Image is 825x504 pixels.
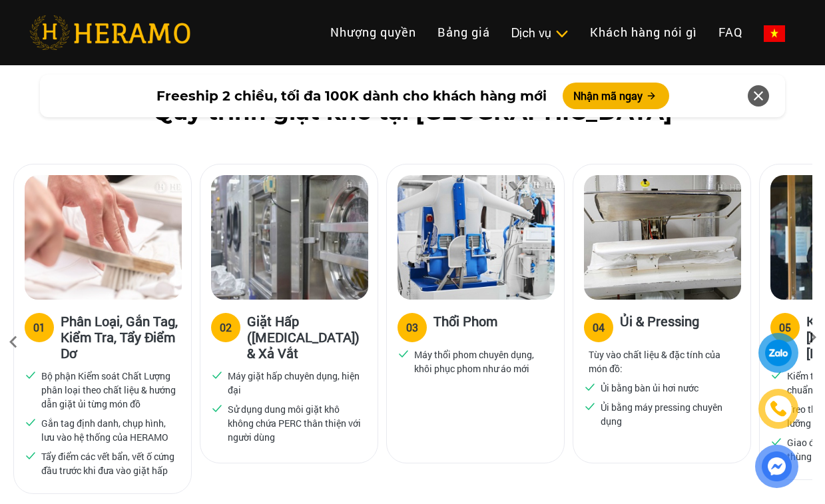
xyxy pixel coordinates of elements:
button: Nhận mã ngay [563,83,669,109]
img: checked.svg [211,402,223,414]
img: checked.svg [211,369,223,381]
p: Máy thổi phom chuyên dụng, khôi phục phom như áo mới [414,348,549,376]
p: Tùy vào chất liệu & đặc tính của món đồ: [589,348,735,376]
h3: Giặt Hấp ([MEDICAL_DATA]) & Xả Vắt [247,313,367,361]
p: Sử dụng dung môi giặt khô không chứa PERC thân thiện với người dùng [228,402,362,444]
a: phone-icon [760,391,796,427]
h3: Thổi Phom [433,313,497,340]
div: 01 [33,320,45,336]
img: phone-icon [771,401,786,416]
h2: Quy trình giặt khô tại [GEOGRAPHIC_DATA] [29,99,796,126]
img: vn-flag.png [764,25,785,42]
img: heramo-quy-trinh-giat-hap-tieu-chuan-buoc-3 [398,175,555,300]
p: Ủi bằng máy pressing chuyên dụng [601,400,735,428]
img: checked.svg [398,348,410,360]
img: heramo-quy-trinh-giat-hap-tieu-chuan-buoc-1 [25,175,182,300]
a: Nhượng quyền [320,18,427,47]
img: checked.svg [25,369,37,381]
img: heramo-quy-trinh-giat-hap-tieu-chuan-buoc-4 [584,175,741,300]
p: Bộ phận Kiểm soát Chất Lượng phân loại theo chất liệu & hướng dẫn giặt ủi từng món đồ [41,369,176,411]
a: FAQ [708,18,753,47]
div: Dịch vụ [511,24,569,42]
a: Khách hàng nói gì [579,18,708,47]
img: checked.svg [25,416,37,428]
img: subToggleIcon [555,27,569,41]
a: Bảng giá [427,18,501,47]
div: 05 [779,320,791,336]
h3: Phân Loại, Gắn Tag, Kiểm Tra, Tẩy Điểm Dơ [61,313,180,361]
p: Gắn tag định danh, chụp hình, lưu vào hệ thống của HERAMO [41,416,176,444]
img: checked.svg [584,381,596,393]
h3: Ủi & Pressing [620,313,699,340]
img: checked.svg [584,400,596,412]
div: 02 [220,320,232,336]
img: heramo-logo.png [29,15,190,50]
p: Ủi bằng bàn ủi hơi nước [601,381,698,395]
span: Freeship 2 chiều, tối đa 100K dành cho khách hàng mới [156,86,547,106]
p: Máy giặt hấp chuyên dụng, hiện đại [228,369,362,397]
img: heramo-quy-trinh-giat-hap-tieu-chuan-buoc-2 [211,175,368,300]
img: checked.svg [25,449,37,461]
div: 03 [406,320,418,336]
p: Tẩy điểm các vết bẩn, vết ố cứng đầu trước khi đưa vào giặt hấp [41,449,176,477]
div: 04 [593,320,605,336]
